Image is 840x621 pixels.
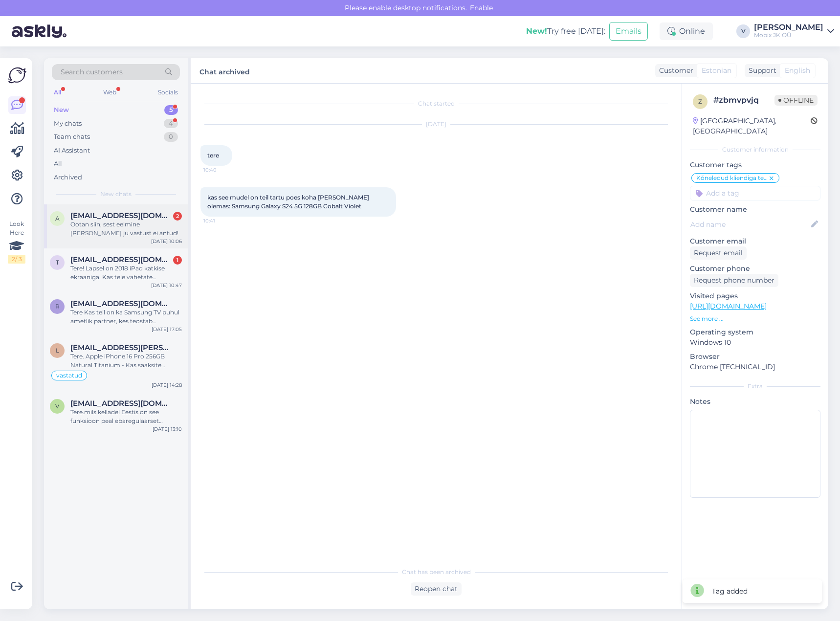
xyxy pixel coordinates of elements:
p: See more ... [690,314,820,323]
div: Tere. Apple iPhone 16 Pro 256GB Natural Titanium - Kas saaksite täpsustada mis tootmisajaga mudel... [70,352,182,370]
div: Mobix JK OÜ [754,31,823,39]
p: Browser [690,352,820,362]
div: [DATE] [200,120,672,129]
p: Customer phone [690,264,820,274]
span: Chat has been archived [402,568,471,577]
input: Add name [690,219,809,230]
div: New [54,105,69,115]
div: Support [745,66,776,76]
div: All [52,86,63,99]
span: l [56,347,59,354]
p: Visited pages [690,291,820,301]
div: AI Assistant [54,146,90,155]
span: Estonian [702,66,731,76]
span: English [785,66,810,76]
div: Customer information [690,145,820,154]
span: vastatud [56,373,82,378]
div: Socials [156,86,180,99]
div: Online [660,22,713,40]
span: raido.pajusi@gmail.com [70,299,172,308]
div: [DATE] 10:06 [151,238,182,245]
div: 5 [164,105,178,115]
span: t [56,259,59,266]
span: Kõneledud kliendiga telefoni [PERSON_NAME] [696,175,768,181]
p: Chrome [TECHNICAL_ID] [690,362,820,372]
div: Archived [54,173,82,182]
span: valdek.veod@gmail.com [70,399,172,408]
div: 2 / 3 [8,255,25,264]
div: Look Here [8,220,25,264]
span: los.santos.del.sol@gmail.com [70,343,172,352]
div: Request email [690,246,747,260]
span: 10:41 [203,217,240,224]
div: Tere.mils kelladel Eestis on see funksioon peal ebaregulaarset südamerütmi, mis võib viidata näit... [70,408,182,425]
div: My chats [54,119,82,129]
div: 2 [173,212,182,221]
span: tiinatah@gmail.com [70,255,172,264]
span: tere [207,152,219,159]
div: Tere! Lapsel on 2018 iPad katkise ekraaniga. Kas teie vahetate [PERSON_NAME] ekraane ja mis hinna... [70,264,182,282]
span: a [55,215,60,222]
div: Web [101,86,118,99]
div: Tere Kas teil on ka Samsung TV puhul ametlik partner, kes teostab garantiitöid? [70,308,182,326]
span: Offline [774,95,818,106]
b: New! [526,26,547,36]
div: 0 [164,132,178,142]
div: All [54,159,62,169]
div: Ootan siin, sest eelmine [PERSON_NAME] ju vastust ei antud! [70,220,182,238]
div: [DATE] 13:10 [153,425,182,433]
div: Chat started [200,99,672,108]
div: Tag added [712,586,748,597]
span: r [55,303,60,310]
div: Extra [690,382,820,391]
span: ats.teppan@gmail.com [70,211,172,220]
p: Customer email [690,236,820,246]
label: Chat archived [199,64,250,77]
img: Askly Logo [8,66,26,85]
a: [PERSON_NAME]Mobix JK OÜ [754,23,834,39]
span: z [698,98,702,105]
span: Enable [467,3,496,12]
div: Request phone number [690,274,778,287]
div: [GEOGRAPHIC_DATA], [GEOGRAPHIC_DATA] [693,116,811,136]
div: [DATE] 10:47 [151,282,182,289]
p: Customer tags [690,160,820,170]
span: kas see mudel on teil tartu poes koha [PERSON_NAME] olemas: Samsung Galaxy S24 5G 128GB Cobalt Vi... [207,194,371,210]
div: V [736,24,750,38]
div: [DATE] 17:05 [152,326,182,333]
p: Customer name [690,204,820,215]
div: Team chats [54,132,90,142]
p: Windows 10 [690,337,820,348]
span: Search customers [61,67,123,77]
div: Customer [655,66,693,76]
p: Operating system [690,327,820,337]
span: New chats [100,190,132,199]
span: 10:40 [203,166,240,174]
input: Add a tag [690,186,820,200]
div: # zbmvpvjq [713,94,774,106]
button: Emails [609,22,648,41]
p: Notes [690,397,820,407]
div: 4 [164,119,178,129]
span: v [55,402,59,410]
div: 1 [173,256,182,265]
div: Try free [DATE]: [526,25,605,37]
a: [URL][DOMAIN_NAME] [690,302,767,310]
div: Reopen chat [411,582,462,596]
div: [DATE] 14:28 [152,381,182,389]
div: [PERSON_NAME] [754,23,823,31]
